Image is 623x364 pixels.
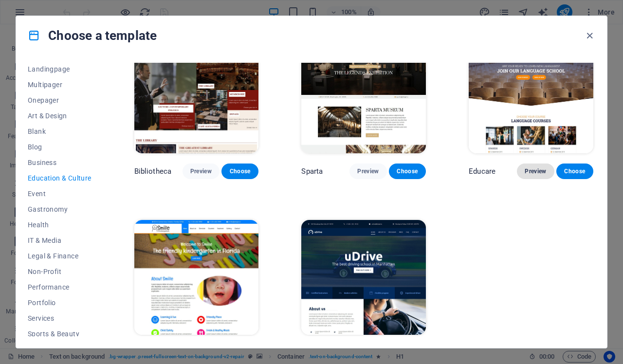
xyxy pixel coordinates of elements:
[28,112,92,120] span: Art & Design
[389,164,426,179] button: Choose
[28,190,92,198] span: Event
[28,155,92,170] button: Business
[28,186,92,201] button: Event
[134,166,172,176] p: Bibliotheca
[28,299,92,307] span: Portfolio
[28,314,92,322] span: Services
[525,167,546,175] span: Preview
[28,143,92,151] span: Blog
[28,96,92,104] span: Onepager
[183,164,220,179] button: Preview
[28,217,92,233] button: Health
[28,221,92,229] span: Health
[397,167,418,175] span: Choose
[469,39,593,154] img: Educare
[28,92,92,108] button: Onepager
[28,28,157,43] h4: Choose a template
[28,326,92,342] button: Sports & Beauty
[28,170,92,186] button: Education & Culture
[28,77,92,92] button: Multipager
[28,252,92,260] span: Legal & Finance
[28,61,92,77] button: Landingpage
[28,127,92,135] span: Blank
[349,164,386,179] button: Preview
[28,283,92,291] span: Performance
[28,233,92,248] button: IT & Media
[28,295,92,310] button: Portfolio
[28,139,92,155] button: Blog
[28,65,92,73] span: Landingpage
[28,124,92,139] button: Blank
[28,205,92,213] span: Gastronomy
[556,164,593,179] button: Choose
[28,279,92,295] button: Performance
[301,220,426,335] img: uDrive
[229,167,251,175] span: Choose
[301,166,323,176] p: Sparta
[28,264,92,279] button: Non-Profit
[28,330,92,338] span: Sports & Beauty
[564,167,586,175] span: Choose
[28,268,92,275] span: Non-Profit
[221,164,258,179] button: Choose
[134,39,259,154] img: Bibliotheca
[28,108,92,124] button: Art & Design
[28,174,92,182] span: Education & Culture
[517,164,554,179] button: Preview
[190,167,212,175] span: Preview
[28,237,92,244] span: IT & Media
[28,81,92,89] span: Multipager
[469,166,495,176] p: Educare
[28,159,92,166] span: Business
[134,220,259,335] img: Smiile
[301,39,426,154] img: Sparta
[357,167,379,175] span: Preview
[28,201,92,217] button: Gastronomy
[28,310,92,326] button: Services
[28,248,92,264] button: Legal & Finance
